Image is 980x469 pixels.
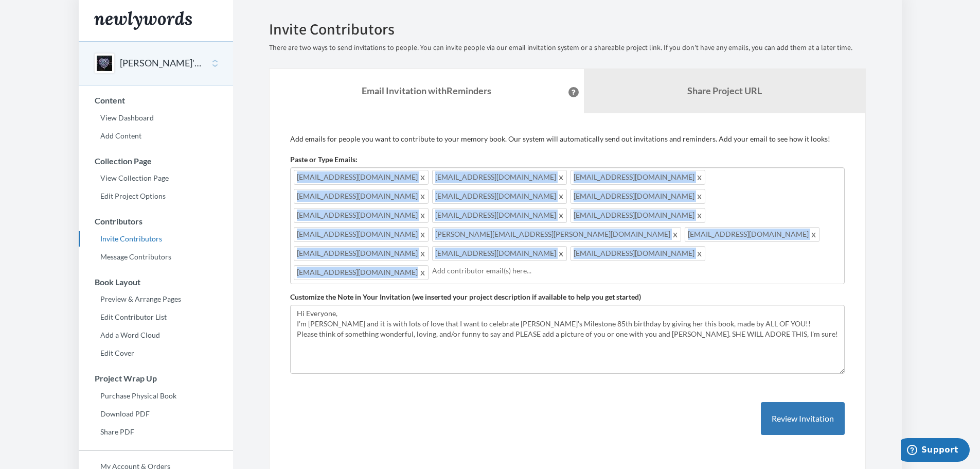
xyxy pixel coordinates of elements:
a: Edit Project Options [79,188,233,204]
input: Add contributor email(s) here... [432,265,839,276]
iframe: Opens a widget where you can chat to one of our agents [901,438,970,464]
a: Share PDF [79,424,233,440]
a: Purchase Physical Book [79,388,233,404]
h2: Invite Contributors [269,21,866,38]
p: Add emails for people you want to contribute to your memory book. Our system will automatically s... [290,134,845,144]
textarea: Hi Everyone, I'm [PERSON_NAME] and it is with lots of love that I want to celebrate [PERSON_NAME]... [290,305,845,374]
span: [EMAIL_ADDRESS][DOMAIN_NAME] [432,189,567,204]
a: Edit Cover [79,345,233,361]
a: Add a Word Cloud [79,327,233,343]
a: Preview & Arrange Pages [79,291,233,307]
span: [EMAIL_ADDRESS][DOMAIN_NAME] [571,170,705,185]
span: [EMAIL_ADDRESS][DOMAIN_NAME] [571,189,705,204]
a: Edit Contributor List [79,309,233,325]
button: [PERSON_NAME]'S 85th BIRTHDAY [120,57,203,70]
a: Add Content [79,128,233,144]
b: Share Project URL [687,85,762,96]
h3: Collection Page [79,157,233,166]
label: Paste or Type Emails: [290,154,358,165]
span: [EMAIL_ADDRESS][DOMAIN_NAME] [294,189,429,204]
a: Download PDF [79,406,233,422]
span: [EMAIL_ADDRESS][DOMAIN_NAME] [294,170,429,185]
button: Review Invitation [761,402,845,436]
span: [EMAIL_ADDRESS][DOMAIN_NAME] [294,265,429,280]
h3: Content [79,96,233,105]
h3: Project Wrap Up [79,374,233,383]
a: View Dashboard [79,110,233,126]
strong: Email Invitation with Reminders [362,85,491,96]
span: [EMAIL_ADDRESS][DOMAIN_NAME] [571,208,705,223]
p: There are two ways to send invitations to people. You can invite people via our email invitation ... [269,43,866,53]
h3: Book Layout [79,277,233,287]
span: [PERSON_NAME][EMAIL_ADDRESS][PERSON_NAME][DOMAIN_NAME] [432,227,681,242]
span: [EMAIL_ADDRESS][DOMAIN_NAME] [432,208,567,223]
a: Invite Contributors [79,231,233,247]
label: Customize the Note in Your Invitation (we inserted your project description if available to help ... [290,292,641,302]
span: [EMAIL_ADDRESS][DOMAIN_NAME] [571,246,705,261]
span: [EMAIL_ADDRESS][DOMAIN_NAME] [685,227,819,242]
a: View Collection Page [79,170,233,186]
h3: Contributors [79,217,233,226]
img: Newlywords logo [94,11,192,30]
span: [EMAIL_ADDRESS][DOMAIN_NAME] [294,227,429,242]
a: Message Contributors [79,249,233,265]
span: [EMAIL_ADDRESS][DOMAIN_NAME] [294,246,429,261]
span: [EMAIL_ADDRESS][DOMAIN_NAME] [294,208,429,223]
span: [EMAIL_ADDRESS][DOMAIN_NAME] [432,246,567,261]
span: [EMAIL_ADDRESS][DOMAIN_NAME] [432,170,567,185]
